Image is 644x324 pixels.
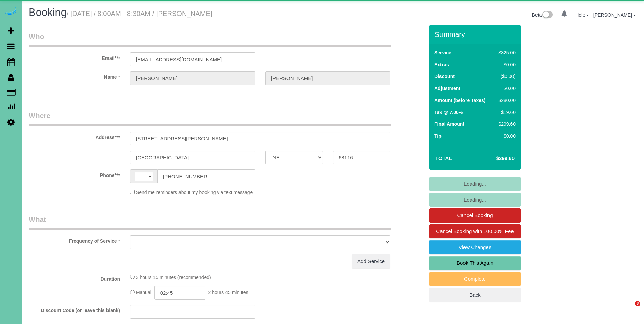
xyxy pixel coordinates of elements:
[352,254,390,269] a: Add Service
[429,240,521,254] a: View Changes
[29,214,391,230] legend: What
[29,6,67,18] span: Booking
[542,11,553,20] img: New interface
[434,109,463,116] label: Tax @ 7.00%
[67,10,212,17] small: / [DATE] / 8:00AM - 8:30AM / [PERSON_NAME]
[496,109,516,116] div: $19.60
[575,12,589,18] a: Help
[24,273,125,282] label: Duration
[29,31,391,47] legend: Who
[136,290,151,295] span: Manual
[496,133,516,139] div: $0.00
[435,155,452,161] strong: Total
[435,30,517,38] h3: Summary
[635,301,640,306] span: 3
[434,73,455,80] label: Discount
[208,290,248,295] span: 2 hours 45 minutes
[496,121,516,128] div: $299.60
[24,235,125,245] label: Frequency of Service *
[429,224,521,238] a: Cancel Booking with 100.00% Fee
[436,228,514,234] span: Cancel Booking with 100.00% Fee
[434,61,449,68] label: Extras
[24,305,125,314] label: Discount Code (or leave this blank)
[476,156,515,161] h4: $299.60
[434,97,485,104] label: Amount (before Taxes)
[4,7,18,16] img: Automaid Logo
[496,73,516,80] div: ($0.00)
[496,61,516,68] div: $0.00
[434,133,442,139] label: Tip
[434,49,451,56] label: Service
[496,85,516,92] div: $0.00
[621,301,637,317] iframe: Intercom live chat
[429,256,521,270] a: Book This Again
[593,12,636,18] a: [PERSON_NAME]
[429,288,521,302] a: Back
[434,85,460,92] label: Adjustment
[532,12,553,18] a: Beta
[496,49,516,56] div: $325.00
[136,275,211,280] span: 3 hours 15 minutes (recommended)
[496,97,516,104] div: $280.00
[24,71,125,80] label: Name *
[29,111,391,126] legend: Where
[434,121,464,128] label: Final Amount
[429,208,521,223] a: Cancel Booking
[136,190,253,195] span: Send me reminders about my booking via text message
